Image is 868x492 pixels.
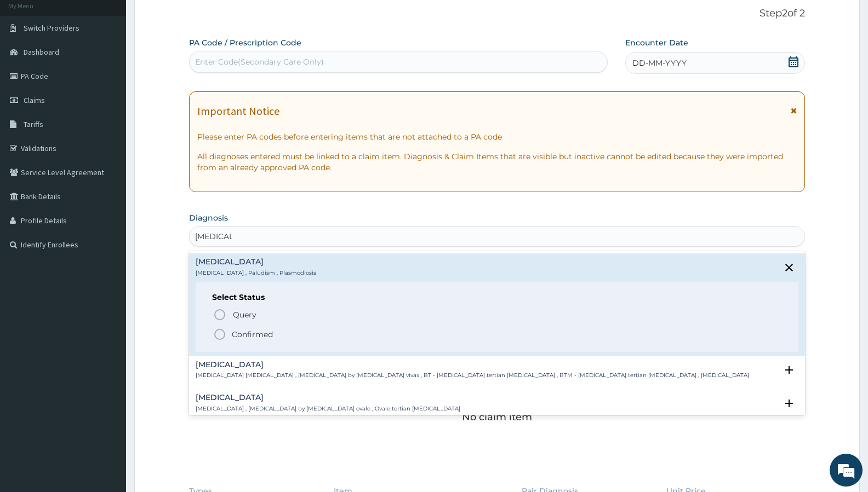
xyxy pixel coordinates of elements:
h6: Select Status [212,293,782,302]
span: Tariffs [24,119,43,129]
label: Encounter Date [625,37,688,48]
span: We're online! [64,138,151,248]
span: Query [233,309,256,320]
span: Switch Providers [24,23,79,33]
div: Chat with us now [57,61,184,76]
h4: [MEDICAL_DATA] [196,258,316,266]
p: Step 2 of 2 [189,8,805,20]
p: Confirmed [232,329,273,340]
i: status option query [213,308,226,321]
div: Enter Code(Secondary Care Only) [195,56,324,67]
span: Claims [24,95,45,105]
i: open select status [783,363,796,377]
label: PA Code / Prescription Code [189,37,301,48]
img: d_794563401_company_1708531726252_794563401 [20,55,44,82]
span: Dashboard [24,47,59,57]
div: Minimize live chat window [180,5,206,32]
i: status option filled [213,328,226,341]
i: open select status [783,397,796,410]
h4: [MEDICAL_DATA] [196,361,749,369]
label: Diagnosis [189,212,228,223]
p: All diagnoses entered must be linked to a claim item. Diagnosis & Claim Items that are visible bu... [197,151,797,173]
h1: Important Notice [197,105,279,117]
p: [MEDICAL_DATA] , Paludism , Plasmodiosis [196,269,316,277]
textarea: Type your message and hit 'Enter' [5,299,209,337]
span: DD-MM-YYYY [632,57,687,68]
p: [MEDICAL_DATA] , [MEDICAL_DATA] by [MEDICAL_DATA] ovale , Ovale tertian [MEDICAL_DATA] [196,405,460,413]
p: No claim item [462,412,532,422]
p: [MEDICAL_DATA] [MEDICAL_DATA] , [MEDICAL_DATA] by [MEDICAL_DATA] vivax , BT - [MEDICAL_DATA] tert... [196,372,749,379]
p: Please enter PA codes before entering items that are not attached to a PA code [197,131,797,142]
h4: [MEDICAL_DATA] [196,393,460,402]
i: close select status [783,261,796,274]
